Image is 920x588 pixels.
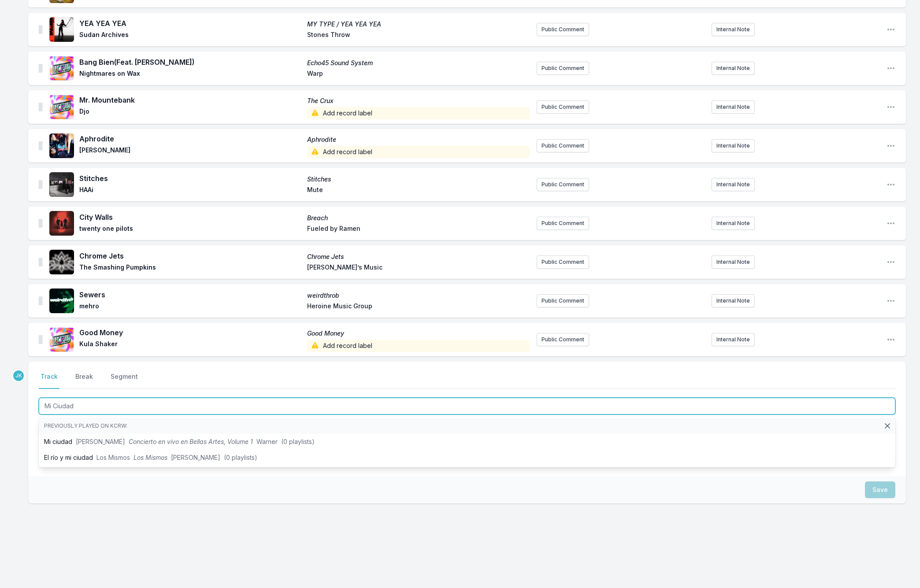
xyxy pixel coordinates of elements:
[281,438,315,445] span: (0 playlists)
[307,175,530,184] span: Stitches
[39,103,42,111] img: Drag Handle
[887,64,895,73] button: Open playlist item options
[79,133,302,144] span: Aphrodite
[49,327,74,352] img: Good Money
[537,255,589,269] button: Public Comment
[109,372,140,389] button: Segment
[887,141,895,150] button: Open playlist item options
[537,100,589,114] button: Public Comment
[712,217,755,230] button: Internal Note
[129,438,253,445] span: Concierto en vivo en Bellas Artes, Volume 1
[307,302,530,312] span: Heroine Music Group
[887,25,895,34] button: Open playlist item options
[39,219,42,228] img: Drag Handle
[307,340,530,352] span: Add record label
[307,69,530,80] span: Warp
[307,146,530,158] span: Add record label
[79,57,302,67] span: Bang Bien (Feat. [PERSON_NAME])
[537,23,589,36] button: Public Comment
[887,335,895,344] button: Open playlist item options
[79,95,302,105] span: Mr. Mountebank
[39,64,42,73] img: Drag Handle
[307,252,530,261] span: Chrome Jets
[537,178,589,191] button: Public Comment
[79,69,302,80] span: Nightmares on Wax
[79,30,302,41] span: Sudan Archives
[307,30,530,41] span: Stones Throw
[49,172,74,197] img: Stitches
[79,289,302,300] span: Sewers
[49,17,74,42] img: MY TYPE / YEA YEA YEA
[79,251,302,261] span: Chrome Jets
[307,185,530,196] span: Mute
[887,296,895,305] button: Open playlist item options
[39,372,59,389] button: Track
[39,418,895,434] li: Previously played on KCRW:
[307,20,530,29] span: MY TYPE / YEA YEA YEA
[887,219,895,228] button: Open playlist item options
[49,288,74,313] img: weirdthrob
[307,59,530,67] span: Echo45 Sound System
[49,250,74,274] img: Chrome Jets
[79,212,302,222] span: City Walls
[12,370,25,382] p: Jason Kramer
[712,62,755,75] button: Internal Note
[887,258,895,266] button: Open playlist item options
[712,100,755,114] button: Internal Note
[79,185,302,196] span: HAAi
[79,224,302,235] span: twenty one pilots
[307,263,530,274] span: [PERSON_NAME]’s Music
[79,107,302,119] span: Djo
[537,62,589,75] button: Public Comment
[39,335,42,344] img: Drag Handle
[537,217,589,230] button: Public Comment
[712,255,755,269] button: Internal Note
[76,438,125,445] span: [PERSON_NAME]
[537,139,589,152] button: Public Comment
[79,340,302,352] span: Kula Shaker
[49,95,74,119] img: The Crux
[712,178,755,191] button: Internal Note
[537,333,589,346] button: Public Comment
[79,263,302,274] span: The Smashing Pumpkins
[39,450,895,466] li: El río y mi ciudad
[307,214,530,222] span: Breach
[134,454,167,461] span: Los Mismos
[307,96,530,105] span: The Crux
[307,224,530,235] span: Fueled by Ramen
[887,180,895,189] button: Open playlist item options
[865,481,895,498] button: Save
[712,23,755,36] button: Internal Note
[79,18,302,29] span: YEA YEA YEA
[712,139,755,152] button: Internal Note
[39,398,895,414] input: Track Title
[49,211,74,236] img: Breach
[96,454,130,461] span: Los Mismos
[256,438,278,445] span: Warner
[712,294,755,307] button: Internal Note
[39,434,895,450] li: Mi ciudad
[712,333,755,346] button: Internal Note
[307,329,530,338] span: Good Money
[307,135,530,144] span: Aphrodite
[537,294,589,307] button: Public Comment
[79,146,302,158] span: [PERSON_NAME]
[79,327,302,338] span: Good Money
[39,258,42,266] img: Drag Handle
[171,454,220,461] span: [PERSON_NAME]
[39,180,42,189] img: Drag Handle
[307,291,530,300] span: weirdthrob
[39,25,42,34] img: Drag Handle
[79,302,302,312] span: mehro
[39,296,42,305] img: Drag Handle
[887,103,895,111] button: Open playlist item options
[49,56,74,81] img: Echo45 Sound System
[49,133,74,158] img: Aphrodite
[39,141,42,150] img: Drag Handle
[74,372,95,389] button: Break
[79,173,302,184] span: Stitches
[224,454,257,461] span: (0 playlists)
[307,107,530,119] span: Add record label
